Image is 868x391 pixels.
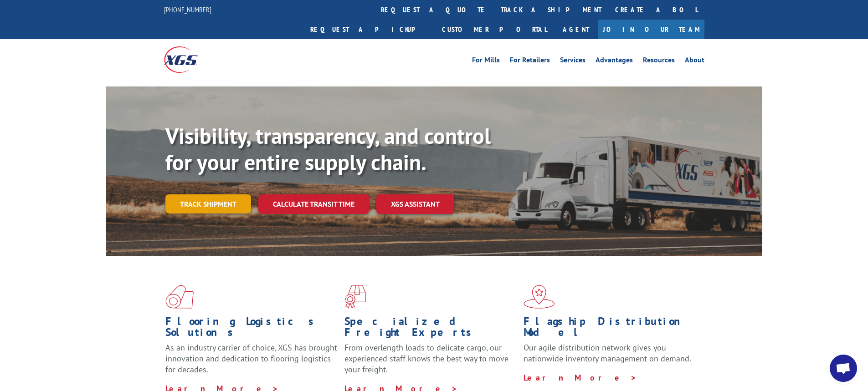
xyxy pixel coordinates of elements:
[165,285,194,309] img: xgs-icon-total-supply-chain-intelligence-red
[643,56,675,66] a: Resources
[344,342,517,383] p: From overlength loads to delicate cargo, our experienced staff knows the best way to move your fr...
[685,56,704,66] a: About
[344,285,366,309] img: xgs-icon-focused-on-flooring-red
[344,316,517,342] h1: Specialized Freight Experts
[165,122,491,176] b: Visibility, transparency, and control for your entire supply chain.
[524,342,691,364] span: Our agile distribution network gives you nationwide inventory management on demand.
[524,285,555,309] img: xgs-icon-flagship-distribution-model-red
[524,372,637,383] a: Learn More >
[472,56,500,66] a: For Mills
[554,20,598,39] a: Agent
[560,56,586,66] a: Services
[165,194,251,213] a: Track shipment
[510,56,550,66] a: For Retailers
[598,20,704,39] a: Join Our Team
[303,20,435,39] a: Request a pickup
[524,316,696,342] h1: Flagship Distribution Model
[596,56,633,66] a: Advantages
[258,194,369,214] a: Calculate transit time
[164,5,211,14] a: [PHONE_NUMBER]
[165,316,338,342] h1: Flooring Logistics Solutions
[830,355,857,382] div: Open chat
[165,342,337,375] span: As an industry carrier of choice, XGS has brought innovation and dedication to flooring logistics...
[376,194,454,214] a: XGS ASSISTANT
[435,20,554,39] a: Customer Portal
